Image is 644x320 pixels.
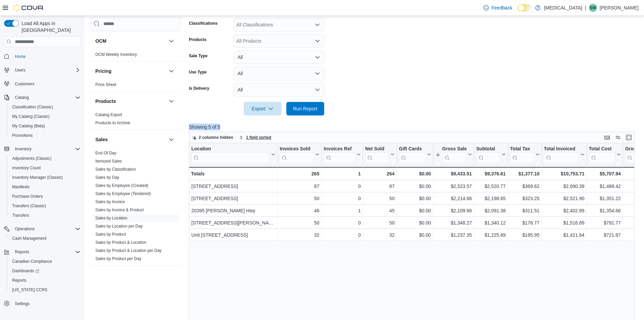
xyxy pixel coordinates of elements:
[95,232,126,237] a: Sales by Product
[244,102,282,115] button: Export
[12,259,52,264] span: Canadian Compliance
[286,102,324,115] button: Run Report
[481,1,515,15] a: Feedback
[544,182,585,190] div: $2,890.39
[189,21,218,26] label: Classifications
[95,215,127,221] span: Sales by Location
[12,133,33,138] span: Promotions
[167,37,175,45] button: OCM
[1,224,83,234] button: Operations
[544,207,585,215] div: $2,402.89
[589,170,621,178] div: $5,707.94
[7,163,83,173] button: Inventory Count
[95,82,116,87] a: Price Sheet
[589,219,621,227] div: $791.77
[95,256,141,261] span: Sales by Product per Day
[1,79,83,89] button: Customers
[95,112,122,117] a: Catalog Export
[95,175,119,180] a: Sales by Day
[590,4,596,12] span: SW
[9,131,80,140] span: Promotions
[95,208,144,212] a: Sales by Invoice & Product
[1,51,83,61] button: Home
[399,207,431,215] div: $0.00
[315,22,320,27] button: Open list of options
[12,213,29,218] span: Transfers
[95,224,143,229] a: Sales by Location per Day
[95,52,137,57] a: OCM Weekly Inventory
[189,69,207,75] label: Use Type
[9,257,80,265] span: Canadian Compliance
[7,257,83,266] button: Canadian Compliance
[280,194,319,202] div: 50
[12,300,32,308] a: Settings
[15,146,31,152] span: Inventory
[9,276,80,284] span: Reports
[510,194,540,202] div: $323.25
[365,182,395,190] div: 87
[476,231,506,239] div: $1,225.69
[476,194,506,202] div: $2,198.65
[399,170,431,178] div: $0.00
[95,191,151,196] span: Sales by Employee (Tendered)
[9,154,80,163] span: Adjustments (Classic)
[365,194,395,202] div: 50
[95,223,143,229] span: Sales by Location per Day
[95,38,106,44] h3: OCM
[476,182,506,190] div: $2,520.77
[15,81,34,87] span: Customers
[95,136,108,143] h3: Sales
[95,167,136,172] span: Sales by Classification
[191,219,275,227] div: [STREET_ADDRESS][PERSON_NAME]
[95,248,162,253] a: Sales by Product & Location per Day
[476,207,506,215] div: $2,091.38
[12,194,43,199] span: Purchase Orders
[9,112,80,121] span: My Catalog (Classic)
[544,231,585,239] div: $1,421.64
[9,103,56,111] a: Classification (Classic)
[234,83,324,97] button: All
[365,146,389,152] div: Net Sold
[189,53,208,59] label: Sale Type
[476,219,506,227] div: $1,340.12
[95,256,141,261] a: Sales by Product per Day
[189,124,639,130] p: Showing 5 of 5
[365,146,395,163] button: Net Sold
[544,146,585,163] button: Total Invoiced
[399,146,431,163] button: Gift Cards
[12,184,29,190] span: Manifests
[324,182,360,190] div: 0
[95,199,125,204] a: Sales by Invoice
[9,173,66,182] a: Inventory Manager (Classic)
[12,66,28,74] button: Users
[9,192,46,200] a: Purchase Orders
[544,170,585,178] div: $10,753.71
[234,50,324,64] button: All
[237,133,274,142] button: 1 field sorted
[12,52,28,61] a: Home
[12,165,41,171] span: Inventory Count
[191,182,275,190] div: [STREET_ADDRESS]
[167,135,175,144] button: Sales
[589,146,615,152] div: Total Cost
[95,112,122,118] span: Catalog Export
[95,175,119,180] span: Sales by Day
[399,146,426,152] div: Gift Cards
[7,154,83,163] button: Adjustments (Classic)
[14,4,44,11] img: Cova
[12,268,39,274] span: Dashboards
[435,194,472,202] div: $2,214.66
[9,183,80,191] span: Manifests
[9,202,80,210] span: Transfers (Classic)
[189,86,209,91] label: Is Delivery
[399,219,431,227] div: $0.00
[9,211,80,219] span: Transfers
[12,80,80,88] span: Customers
[589,146,621,163] button: Total Cost
[365,207,395,215] div: 45
[12,80,37,88] a: Customers
[90,50,181,61] div: OCM
[95,167,136,172] a: Sales by Classification
[510,146,534,152] div: Total Tax
[189,133,236,142] button: 2 columns hidden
